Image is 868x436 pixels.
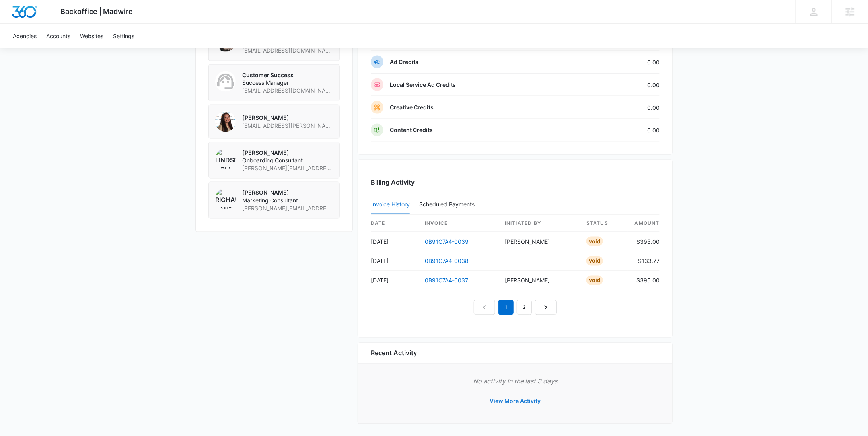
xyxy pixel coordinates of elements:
p: No activity in the last 3 days [371,377,660,386]
button: View More Activity [482,392,549,411]
a: Next Page [535,300,557,315]
p: Local Service Ad Credits [390,81,456,89]
em: 1 [498,300,514,315]
nav: Pagination [474,300,557,315]
td: [PERSON_NAME] [498,271,580,290]
span: [EMAIL_ADDRESS][DOMAIN_NAME] [242,87,333,95]
p: Content Credits [390,126,433,134]
th: amount [628,215,660,232]
div: Void [586,256,603,266]
span: [PERSON_NAME][EMAIL_ADDRESS][PERSON_NAME][DOMAIN_NAME] [242,164,333,172]
img: Customer Success [215,71,236,92]
img: Lindsey Collett [215,149,236,169]
td: [DATE] [371,251,418,271]
td: [DATE] [371,232,418,251]
td: 0.00 [575,96,660,119]
img: Richard Sauter [215,189,236,209]
div: Void [586,276,603,285]
td: 0.00 [575,119,660,142]
span: Onboarding Consultant [242,156,333,164]
p: [PERSON_NAME] [242,114,333,122]
td: $395.00 [628,271,660,290]
p: Customer Success [242,71,333,79]
p: [PERSON_NAME] [242,189,333,197]
td: 0.00 [575,51,660,74]
a: Agencies [8,24,41,48]
a: Page 2 [517,300,532,315]
a: 0B91C7A4-0039 [425,238,469,245]
span: [PERSON_NAME][EMAIL_ADDRESS][PERSON_NAME][DOMAIN_NAME] [242,204,333,212]
th: status [580,215,628,232]
td: $395.00 [628,232,660,251]
th: Initiated By [498,215,580,232]
p: Creative Credits [390,103,434,111]
p: [PERSON_NAME] [242,149,333,157]
td: [DATE] [371,271,418,290]
div: Scheduled Payments [419,202,478,207]
td: $133.77 [628,251,660,271]
button: Invoice History [371,195,410,214]
a: Settings [108,24,139,48]
span: Success Manager [242,79,333,87]
th: invoice [418,215,498,232]
h6: Recent Activity [371,348,417,358]
h3: Billing Activity [371,177,660,187]
p: Ad Credits [390,58,418,66]
img: Audriana Talamantes [215,111,236,132]
span: Marketing Consultant [242,197,333,204]
a: 0B91C7A4-0037 [425,277,468,284]
a: 0B91C7A4-0038 [425,258,469,265]
td: [PERSON_NAME] [498,232,580,251]
td: 0.00 [575,74,660,96]
span: [EMAIL_ADDRESS][DOMAIN_NAME] [242,47,333,54]
a: Accounts [41,24,75,48]
a: Websites [75,24,108,48]
th: date [371,215,418,232]
div: Void [586,237,603,246]
span: Backoffice | Madwire [61,7,133,16]
span: [EMAIL_ADDRESS][PERSON_NAME][DOMAIN_NAME] [242,122,333,130]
